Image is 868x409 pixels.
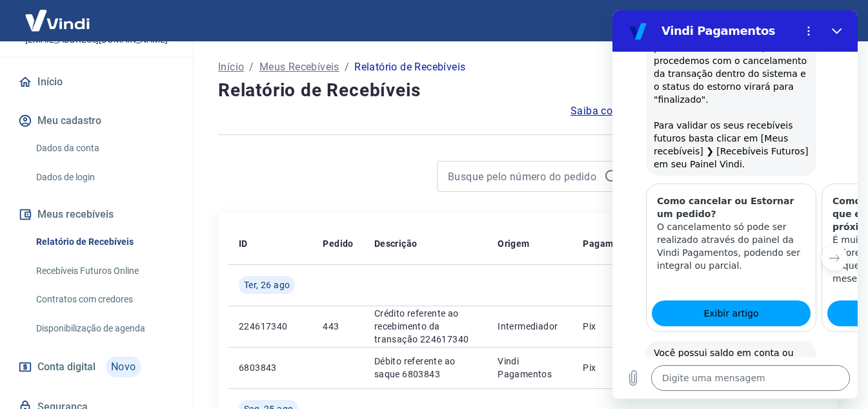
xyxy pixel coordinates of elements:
p: Pix [583,361,633,374]
a: Relatório de Recebíveis [31,229,177,255]
p: Origem [498,237,529,250]
button: Sair [806,9,853,33]
p: 443 [323,320,353,333]
span: Ter, 26 ago [244,278,290,291]
img: Vindi [15,1,99,40]
a: Recebíveis Futuros Online [31,258,177,284]
input: Busque pelo número do pedido [448,167,599,186]
a: Contratos com credores [31,286,177,313]
a: Meus Recebíveis [259,59,339,75]
p: 224617340 [239,320,302,333]
p: É muito importante saber quais valores estarão disponíveis para saque nos próximos dias ou meses,... [220,223,368,275]
p: Vindi Pagamentos [498,355,562,381]
p: Pix [583,320,633,333]
a: Dados da conta [31,135,177,162]
a: Conta digitalNovo [15,351,177,383]
iframe: Janela de mensagens [612,10,858,399]
p: Pagamento [583,237,633,250]
p: / [249,59,254,75]
button: Carregar arquivo [8,355,34,381]
a: Saiba como funciona a programação dos recebimentos [570,103,837,119]
a: Dados de login [31,164,177,191]
span: Conta digital [37,358,96,376]
a: Início [218,59,244,75]
p: Descrição [374,237,418,250]
span: Você possui saldo em conta ou previsão de recebimento para os próximos 5 dias? [41,337,193,373]
span: Novo [106,357,141,377]
p: Crédito referente ao recebimento da transação 224617340 [374,307,477,346]
p: Intermediador [498,320,562,333]
h3: Como visualizar os valores que eu vou receber nos próximos dias/meses? [220,184,368,223]
p: Relatório de Recebíveis [354,59,465,75]
a: Disponibilização de agenda [31,315,177,342]
p: Pedido [323,237,353,250]
a: Exibir artigo: 'Como visualizar os valores que eu vou receber nos próximos dias/meses?' [215,290,374,316]
a: Início [15,68,177,96]
button: Meus recebíveis [15,200,177,229]
p: 6803843 [239,361,302,374]
p: / [345,59,349,75]
button: Meu cadastro [15,107,177,135]
p: ID [239,237,248,250]
h4: Relatório de Recebíveis [218,78,837,103]
p: Débito referente ao saque 6803843 [374,355,477,381]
